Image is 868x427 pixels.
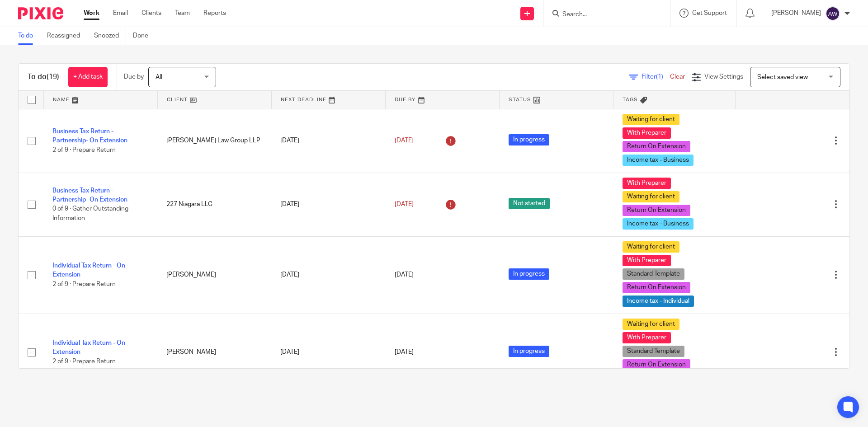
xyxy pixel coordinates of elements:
[623,191,679,202] span: Waiting for client
[623,332,671,343] span: With Preparer
[156,74,162,80] span: All
[623,241,679,253] span: Waiting for client
[52,206,128,222] span: 0 of 9 · Gather Outstanding Information
[623,346,684,357] span: Standard Template
[771,9,821,18] p: [PERSON_NAME]
[113,9,128,18] a: Email
[623,255,671,266] span: With Preparer
[623,296,694,307] span: Income tax - Individual
[692,10,727,16] span: Get Support
[509,346,549,357] span: In progress
[271,109,385,173] td: [DATE]
[561,11,643,19] input: Search
[47,27,87,45] a: Reassigned
[623,114,679,125] span: Waiting for client
[94,27,126,45] a: Snoozed
[84,9,99,18] a: Work
[271,173,385,236] td: [DATE]
[203,9,226,18] a: Reports
[656,74,663,80] span: (1)
[142,9,161,18] a: Clients
[18,7,63,19] img: Pixie
[157,236,271,314] td: [PERSON_NAME]
[623,178,671,189] span: With Preparer
[509,198,550,209] span: Not started
[623,97,638,102] span: Tags
[509,268,549,280] span: In progress
[28,72,59,82] h1: To do
[271,236,385,314] td: [DATE]
[670,74,685,80] a: Clear
[623,268,684,280] span: Standard Template
[175,9,190,18] a: Team
[52,147,116,153] span: 2 of 9 · Prepare Return
[623,141,690,152] span: Return On Extension
[395,137,414,144] span: [DATE]
[157,173,271,236] td: 227 Niagara LLC
[52,281,116,287] span: 2 of 9 · Prepare Return
[623,282,690,293] span: Return On Extension
[623,205,690,216] span: Return On Extension
[133,27,155,45] a: Done
[395,272,414,278] span: [DATE]
[395,201,414,207] span: [DATE]
[157,314,271,391] td: [PERSON_NAME]
[642,74,670,80] span: Filter
[52,128,127,144] a: Business Tax Return - Partnership- On Extension
[826,6,840,21] img: svg%3E
[623,218,693,230] span: Income tax - Business
[47,73,59,80] span: (19)
[52,358,116,365] span: 2 of 9 · Prepare Return
[68,67,108,87] a: + Add task
[704,74,743,80] span: View Settings
[395,349,414,355] span: [DATE]
[52,340,125,355] a: Individual Tax Return - On Extension
[509,134,549,145] span: In progress
[623,359,690,371] span: Return On Extension
[18,27,40,45] a: To do
[757,74,808,80] span: Select saved view
[271,314,385,391] td: [DATE]
[623,319,679,330] span: Waiting for client
[623,127,671,139] span: With Preparer
[52,263,125,278] a: Individual Tax Return - On Extension
[52,188,127,203] a: Business Tax Return - Partnership- On Extension
[623,155,693,166] span: Income tax - Business
[124,72,144,81] p: Due by
[157,109,271,173] td: [PERSON_NAME] Law Group LLP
